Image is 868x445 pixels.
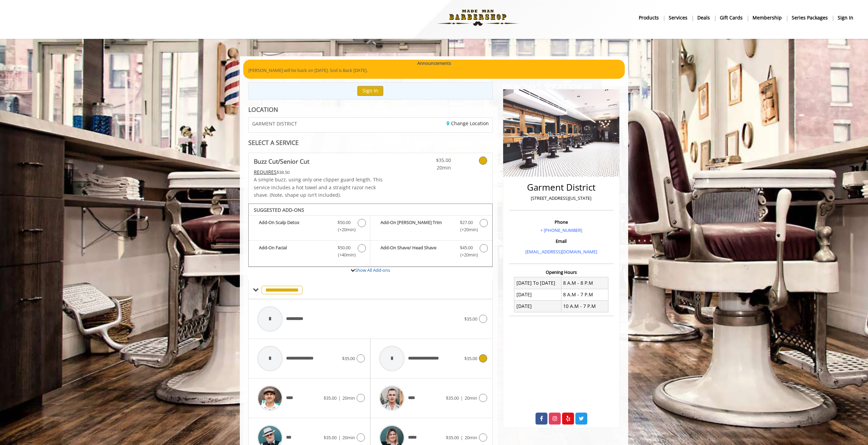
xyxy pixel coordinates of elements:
[787,13,833,23] a: Series packagesSeries packages
[338,434,341,441] span: |
[374,219,489,235] label: Add-On Beard Trim
[456,226,476,233] span: (+20min )
[357,86,383,96] button: Sign In
[259,219,331,233] b: Add-On Scalp Detox
[464,355,477,361] span: $35.00
[254,176,391,199] p: A simple buzz, using only one clipper guard length. This service includes a hot towel and a strai...
[465,395,477,401] span: 20min
[456,251,476,258] span: (+20min )
[561,289,608,300] td: 8 A.M - 7 P.M
[338,395,341,401] span: |
[342,395,355,401] span: 20min
[248,67,620,74] p: [PERSON_NAME] will be back on [DATE]. Sod is Back [DATE].
[511,220,612,224] h3: Phone
[465,434,477,441] span: 20min
[838,14,853,21] b: sign in
[460,219,473,226] span: $27.00
[411,164,451,172] span: 20min
[254,157,309,166] b: Buzz Cut/Senior Cut
[639,14,659,21] b: products
[561,277,608,289] td: 8 A.M - 8 P.M
[342,355,355,361] span: $35.00
[248,105,278,114] b: LOCATION
[561,300,608,312] td: 10 A.M - 7 P.M
[715,13,748,23] a: Gift cardsgift cards
[252,219,367,235] label: Add-On Scalp Detox
[514,300,561,312] td: [DATE]
[447,120,489,127] a: Change Location
[461,434,463,441] span: |
[514,277,561,289] td: [DATE] To [DATE]
[254,207,304,213] b: SUGGESTED ADD-ONS
[511,195,612,202] p: [STREET_ADDRESS][US_STATE]
[254,169,277,175] span: This service needs some Advance to be paid before we block your appointment
[753,14,782,21] b: Membership
[669,14,687,21] b: Services
[252,121,297,126] span: GARMENT DISTRICT
[374,244,489,260] label: Add-On Shave/ Head Shave
[720,14,743,21] b: gift cards
[248,139,493,146] div: SELECT A SERVICE
[525,249,597,255] a: [EMAIL_ADDRESS][DOMAIN_NAME]
[509,270,614,275] h3: Opening Hours
[461,395,463,401] span: |
[252,244,367,260] label: Add-On Facial
[381,219,453,233] b: Add-On [PERSON_NAME] Trim
[338,244,351,251] span: $50.00
[334,251,354,258] span: (+40min )
[748,13,787,23] a: MembershipMembership
[254,168,391,176] div: $38.50
[514,289,561,300] td: [DATE]
[381,244,453,258] b: Add-On Shave/ Head Shave
[248,204,493,267] div: Buzz Cut/Senior Cut Add-onS
[634,13,664,23] a: Productsproducts
[334,226,354,233] span: (+20min )
[417,60,451,67] b: Announcements
[697,14,710,21] b: Deals
[411,157,451,164] span: $35.00
[693,13,715,23] a: DealsDeals
[446,434,459,441] span: $35.00
[342,434,355,441] span: 20min
[540,227,582,233] a: + [PHONE_NUMBER]
[511,239,612,243] h3: Email
[259,244,331,258] b: Add-On Facial
[324,434,337,441] span: $35.00
[324,395,337,401] span: $35.00
[511,182,612,192] h2: Garment District
[833,13,858,23] a: sign insign in
[460,244,473,251] span: $45.00
[355,267,390,273] a: Show All Add-ons
[446,395,459,401] span: $35.00
[664,13,693,23] a: ServicesServices
[338,219,351,226] span: $50.00
[792,14,828,21] b: Series packages
[464,316,477,322] span: $35.00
